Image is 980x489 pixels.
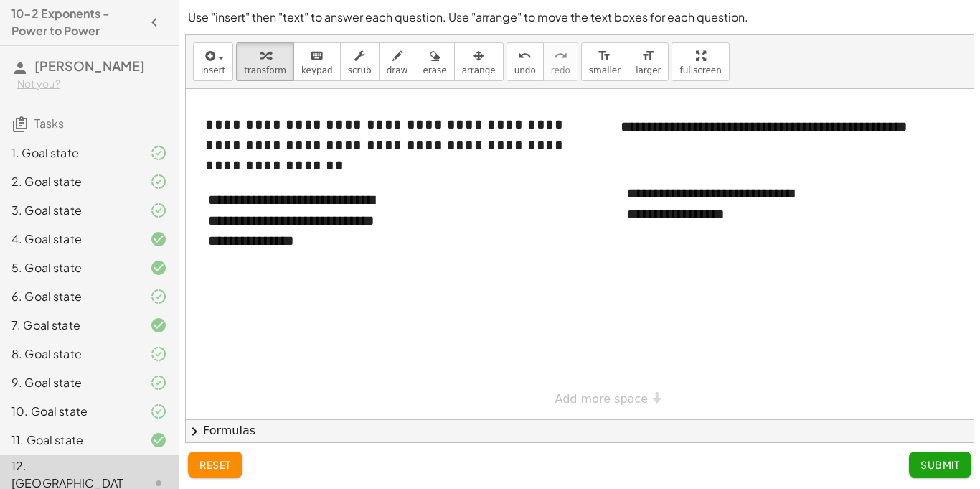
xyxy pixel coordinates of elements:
button: transform [236,42,294,81]
div: 3. Goal state [11,202,127,219]
i: Task finished and correct. [150,432,167,449]
button: scrub [340,42,380,81]
i: keyboard [310,47,324,65]
button: insert [193,42,233,81]
span: fullscreen [679,65,721,75]
span: erase [423,65,446,75]
div: 8. Goal state [11,345,127,363]
span: transform [244,65,286,75]
span: Tasks [34,116,64,131]
i: Task finished and correct. [150,230,167,248]
div: 7. Goal state [11,317,127,334]
span: redo [551,65,570,75]
button: Submit [909,452,971,478]
span: Submit [920,458,960,471]
button: chevron_rightFormulas [186,419,974,442]
button: reset [188,452,242,478]
span: insert [201,65,225,75]
span: smaller [589,65,621,75]
button: fullscreen [672,42,729,81]
button: keyboardkeypad [293,42,341,81]
button: format_sizelarger [628,42,669,81]
h4: 10-2 Exponents - Power to Power [11,5,141,39]
span: Add more space [555,392,649,406]
i: Task finished and part of it marked as correct. [150,345,167,363]
span: [PERSON_NAME] [34,57,145,74]
button: redoredo [543,42,578,81]
i: Task finished and part of it marked as correct. [150,403,167,420]
span: undo [514,65,536,75]
div: 4. Goal state [11,230,127,248]
div: 2. Goal state [11,173,127,190]
span: chevron_right [186,423,203,440]
button: draw [379,42,416,81]
button: arrange [454,42,504,81]
span: scrub [348,65,372,75]
i: Task finished and part of it marked as correct. [150,144,167,162]
i: format_size [598,47,611,65]
i: Task finished and part of it marked as correct. [150,288,167,305]
p: Use "insert" then "text" to answer each question. Use "arrange" to move the text boxes for each q... [188,9,971,26]
div: 1. Goal state [11,144,127,162]
div: 10. Goal state [11,403,127,420]
div: 11. Goal state [11,432,127,449]
i: Task finished and correct. [150,317,167,334]
div: Not you? [17,77,167,91]
i: format_size [641,47,655,65]
i: undo [518,47,532,65]
span: larger [636,65,661,75]
i: Task finished and part of it marked as correct. [150,173,167,190]
i: Task finished and correct. [150,259,167,276]
div: 9. Goal state [11,374,127,391]
button: erase [415,42,454,81]
div: 5. Goal state [11,259,127,276]
span: draw [387,65,408,75]
div: 6. Goal state [11,288,127,305]
button: format_sizesmaller [581,42,628,81]
span: reset [199,458,231,471]
i: redo [554,47,567,65]
span: arrange [462,65,496,75]
button: undoundo [507,42,544,81]
i: Task finished and part of it marked as correct. [150,374,167,391]
i: Task finished and part of it marked as correct. [150,202,167,219]
span: keypad [301,65,333,75]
